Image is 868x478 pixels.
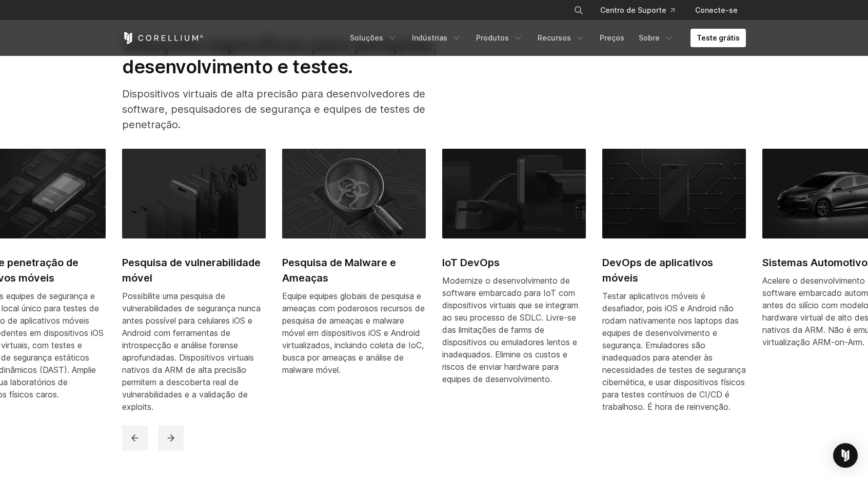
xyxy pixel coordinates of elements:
[122,32,204,44] a: Página inicial do Corellium
[282,256,396,284] font: Pesquisa de Malware e Ameaças
[122,149,266,238] img: Pesquisa de vulnerabilidade móvel
[697,33,740,42] font: Teste grátis
[122,291,261,412] font: Possibilite uma pesquisa de vulnerabilidades de segurança nunca antes possível para celulares iOS...
[602,149,746,425] a: DevOps de aplicativos móveis DevOps de aplicativos móveis Testar aplicativos móveis é desafiador,...
[350,33,383,42] font: Soluções
[695,6,738,14] font: Conecte-se
[122,256,261,284] font: Pesquisa de vulnerabilidade móvel
[600,6,666,14] font: Centro de Suporte
[442,149,586,238] img: IoT DevOps
[442,275,578,384] font: Modernize o desenvolvimento de software embarcado para IoT com dispositivos virtuais que se integ...
[442,256,500,269] font: IoT DevOps
[442,149,586,397] a: IoT DevOps IoT DevOps Modernize o desenvolvimento de software embarcado para IoT com dispositivos...
[282,149,426,238] img: Pesquisa de Malware e Ameaças
[282,149,426,388] a: Pesquisa de Malware e Ameaças Pesquisa de Malware e Ameaças Equipe equipes globais de pesquisa e ...
[569,1,588,19] button: Procurar
[833,443,858,468] div: Open Intercom Messenger
[476,33,509,42] font: Produtos
[122,149,266,425] a: Pesquisa de vulnerabilidade móvel Pesquisa de vulnerabilidade móvel Possibilite uma pesquisa de v...
[561,1,746,19] div: Menu de navegação
[602,291,746,412] font: Testar aplicativos móveis é desafiador, pois iOS e Android não rodam nativamente nos laptops das ...
[158,425,184,451] button: próximo
[602,149,746,238] img: DevOps de aplicativos móveis
[600,33,624,42] font: Preços
[122,425,148,451] button: anterior
[344,29,746,47] div: Menu de navegação
[122,88,425,131] font: Dispositivos virtuais de alta precisão para desenvolvedores de software, pesquisadores de seguran...
[602,256,713,284] font: DevOps de aplicativos móveis
[639,33,660,42] font: Sobre
[412,33,447,42] font: Indústrias
[282,291,425,375] font: Equipe equipes globais de pesquisa e ameaças com poderosos recursos de pesquisa de ameaças e malw...
[538,33,571,42] font: Recursos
